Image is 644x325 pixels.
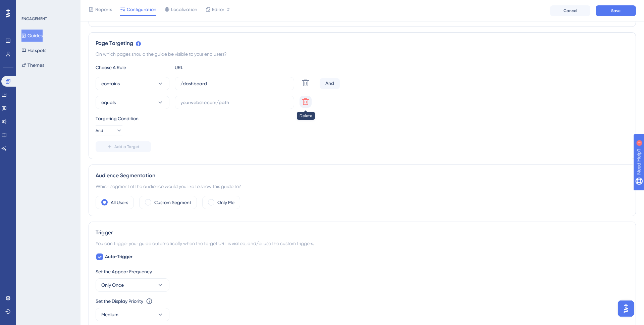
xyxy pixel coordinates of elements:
[96,308,169,321] button: Medium
[154,198,191,206] label: Custom Segment
[96,114,629,123] div: Targeting Condition
[96,229,629,237] div: Trigger
[96,172,629,180] div: Audience Segmentation
[21,30,43,42] button: Guides
[96,141,151,152] button: Add a Target
[616,298,636,319] iframe: UserGuiding AI Assistant Launcher
[96,239,629,247] div: You can trigger your guide automatically when the target URL is visited, and/or use the custom tr...
[550,5,590,16] button: Cancel
[96,128,103,133] span: And
[563,8,577,13] span: Cancel
[611,8,621,13] span: Save
[596,5,636,16] button: Save
[101,311,118,319] span: Medium
[180,80,288,87] input: yourwebsite.com/path
[21,59,44,71] button: Themes
[320,78,340,89] div: And
[21,44,46,56] button: Hotspots
[101,98,116,106] span: equals
[96,63,169,72] div: Choose A Rule
[96,278,169,292] button: Only Once
[114,144,140,149] span: Add a Target
[47,3,49,9] div: 1
[101,281,124,289] span: Only Once
[96,297,143,305] div: Set the Display Priority
[96,77,169,90] button: contains
[95,5,112,13] span: Reports
[96,182,629,190] div: Which segment of the audience would you like to show this guide to?
[171,5,197,13] span: Localization
[96,39,629,47] div: Page Targeting
[212,5,224,13] span: Editor
[96,268,629,276] div: Set the Appear Frequency
[21,16,47,21] div: ENGAGEMENT
[217,198,234,206] label: Only Me
[111,198,128,206] label: All Users
[96,96,169,109] button: equals
[175,63,249,72] div: URL
[127,5,156,13] span: Configuration
[101,80,120,88] span: contains
[105,253,132,261] span: Auto-Trigger
[96,50,629,58] div: On which pages should the guide be visible to your end users?
[96,125,122,136] button: And
[16,2,42,10] span: Need Help?
[180,99,288,106] input: yourwebsite.com/path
